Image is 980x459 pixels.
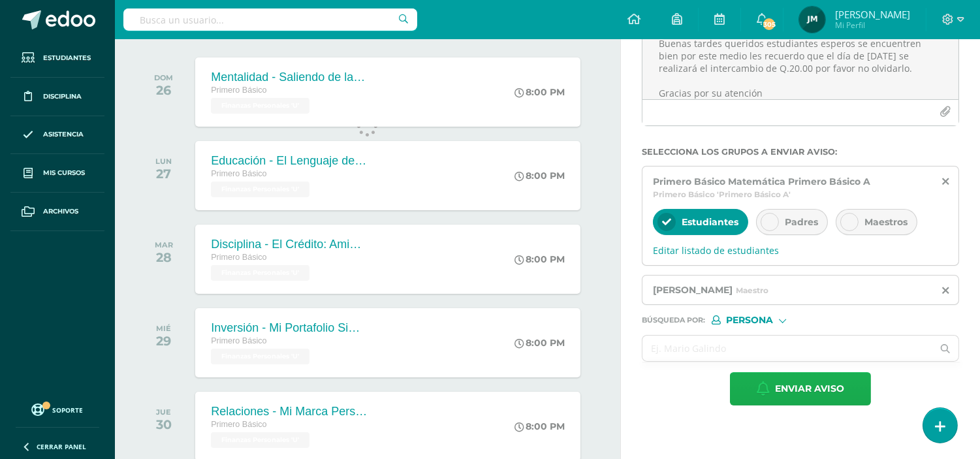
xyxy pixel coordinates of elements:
span: Estudiantes [682,216,738,228]
div: 28 [155,249,173,265]
div: JUE [156,407,172,417]
span: [PERSON_NAME] [835,8,910,21]
span: Primero Básico [211,336,266,345]
span: Primero Básico 'Primero Básico A' [653,189,791,199]
span: Mis cursos [43,168,85,178]
div: Inversión - Mi Portafolio Simulado [211,321,368,335]
span: Asistencia [43,129,84,140]
div: Educación - El Lenguaje del Dinero [211,154,368,168]
span: Soporte [53,405,84,415]
span: Primero Básico [211,169,266,178]
span: Búsqueda por : [642,317,705,324]
div: 30 [156,417,172,432]
a: Mis cursos [10,154,104,193]
span: Editar listado de estudiantes [653,244,948,257]
span: Archivos [43,206,78,217]
div: Disciplina - El Crédito: Amigo o Enemigo [211,238,368,251]
span: Primero Básico [211,253,266,262]
label: Selecciona los grupos a enviar aviso : [642,147,959,157]
span: Maestros [864,216,908,228]
span: Enviar aviso [775,373,844,405]
span: 305 [762,17,776,31]
span: Finanzas Personales 'U' [211,182,309,197]
a: Soporte [16,400,99,418]
div: Mentalidad - Saliendo de la Carrera de la Rata [211,71,368,84]
textarea: Buenas tardes queridos estudiantes esperos se encuentren bien por este medio les recuerdo que el ... [642,34,958,99]
input: Busca un usuario... [123,8,417,31]
span: Persona [726,317,773,324]
div: 27 [155,166,172,182]
div: 8:00 PM [515,420,565,432]
span: Maestro [736,285,768,295]
div: [object Object] [712,315,810,324]
span: Primero Básico [211,420,266,429]
span: Estudiantes [43,53,91,63]
div: DOM [154,73,173,82]
div: Relaciones - Mi Marca Personal [211,405,368,419]
div: 8:00 PM [515,253,565,265]
div: 29 [156,333,171,349]
span: Mi Perfil [835,20,910,31]
a: Asistencia [10,116,104,155]
span: Finanzas Personales 'U' [211,98,309,114]
div: 8:00 PM [515,337,565,349]
div: 26 [154,82,173,98]
div: 8:00 PM [515,170,565,182]
span: Disciplina [43,91,82,102]
div: MIÉ [156,324,171,333]
input: Ej. Mario Galindo [642,336,932,361]
span: [PERSON_NAME] [653,284,733,296]
span: Finanzas Personales 'U' [211,432,309,448]
span: Primero Básico [211,86,266,95]
div: 8:00 PM [515,86,565,98]
span: Cerrar panel [37,442,86,451]
span: Padres [785,216,818,228]
img: 12b7c84a092dbc0c2c2dfa63a40b0068.png [799,7,825,33]
a: Estudiantes [10,39,104,78]
div: LUN [155,157,172,166]
div: MAR [155,240,173,249]
span: Primero Básico Matemática Primero Básico A [653,176,870,187]
a: Disciplina [10,78,104,116]
span: Finanzas Personales 'U' [211,349,309,364]
span: Finanzas Personales 'U' [211,265,309,281]
a: Archivos [10,193,104,231]
button: Enviar aviso [730,372,871,405]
